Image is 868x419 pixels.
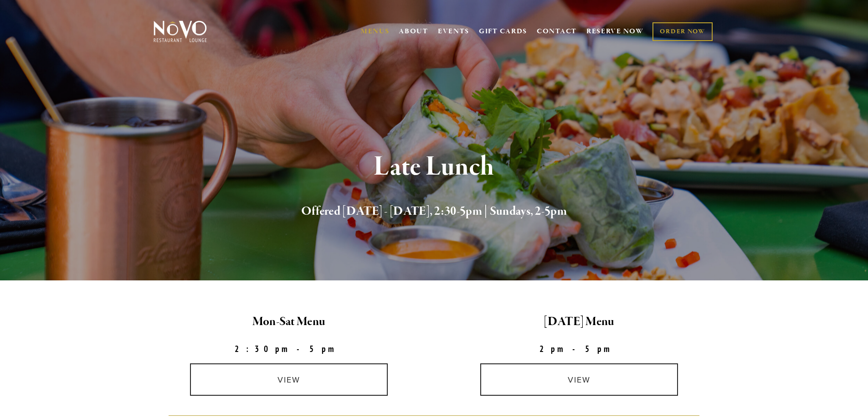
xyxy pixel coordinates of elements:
[586,23,644,40] a: RESERVE NOW
[652,22,712,41] a: ORDER NOW
[152,312,426,331] h2: Mon-Sat Menu
[438,27,469,36] a: EVENTS
[399,27,428,36] a: ABOUT
[480,363,678,396] a: view
[537,23,577,40] a: CONTACT
[442,312,717,331] h2: [DATE] Menu
[169,152,700,182] h1: Late Lunch
[152,20,209,43] img: Novo Restaurant &amp; Lounge
[479,23,527,40] a: GIFT CARDS
[361,27,390,36] a: MENUS
[235,343,343,354] strong: 2:30pm-5pm
[539,343,619,354] strong: 2pm-5pm
[169,202,700,221] h2: Offered [DATE] - [DATE], 2:30-5pm | Sundays, 2-5pm
[190,363,388,396] a: view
